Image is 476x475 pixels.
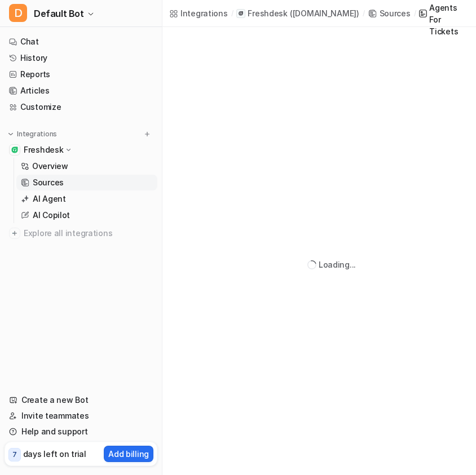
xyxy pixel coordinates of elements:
[380,7,411,19] div: Sources
[16,175,157,190] a: Sources
[290,8,359,19] p: ( [DOMAIN_NAME] )
[5,225,157,241] a: Explore all integrations
[368,7,411,19] a: Sources
[7,130,15,138] img: expand menu
[24,224,153,242] span: Explore all integrations
[5,408,157,424] a: Invite teammates
[34,6,84,21] span: Default Bot
[33,193,66,205] p: AI Agent
[5,99,157,115] a: Customize
[143,130,151,138] img: menu_add.svg
[180,7,228,19] div: Integrations
[319,259,356,270] div: Loading...
[5,34,157,50] a: Chat
[414,8,416,19] span: /
[16,207,157,223] a: AI Copilot
[16,158,157,174] a: Overview
[236,8,359,19] a: Freshdesk([DOMAIN_NAME])
[17,130,57,139] p: Integrations
[108,448,149,460] p: Add billing
[5,66,157,82] a: Reports
[248,8,287,19] p: Freshdesk
[169,7,228,19] a: Integrations
[363,8,365,19] span: /
[231,8,233,19] span: /
[104,446,153,462] button: Add billing
[33,177,64,188] p: Sources
[9,4,27,22] span: D
[5,128,60,140] button: Integrations
[23,448,86,460] p: days left on trial
[11,147,18,153] img: Freshdesk
[16,191,157,207] a: AI Agent
[9,228,20,239] img: explore all integrations
[32,161,68,172] p: Overview
[5,424,157,440] a: Help and support
[5,50,157,66] a: History
[24,144,63,156] p: Freshdesk
[5,83,157,99] a: Articles
[5,392,157,408] a: Create a new Bot
[12,450,17,460] p: 7
[33,210,70,221] p: AI Copilot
